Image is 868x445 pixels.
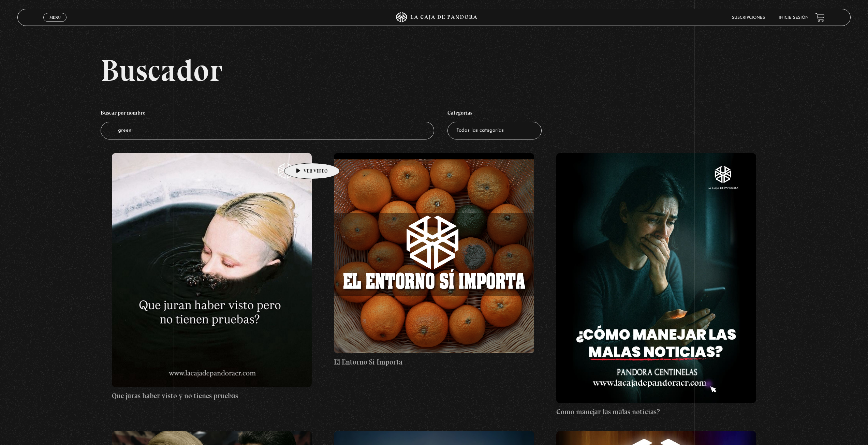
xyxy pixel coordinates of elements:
[101,106,434,122] h4: Buscar por nombre
[556,153,756,417] a: Como manejar las malas noticias?
[112,390,312,401] h4: Que juras haber visto y no tienes pruebas
[815,13,825,22] a: View your shopping cart
[47,21,63,26] span: Cerrar
[49,15,61,19] span: Menu
[112,153,312,401] a: Que juras haber visto y no tienes pruebas
[732,16,765,20] a: Suscripciones
[779,16,809,20] a: Inicie sesión
[556,406,756,417] h4: Como manejar las malas noticias?
[101,55,851,86] h2: Buscador
[334,153,534,367] a: El Entorno Sí Importa
[447,106,542,122] h4: Categorías
[334,357,534,368] h4: El Entorno Sí Importa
